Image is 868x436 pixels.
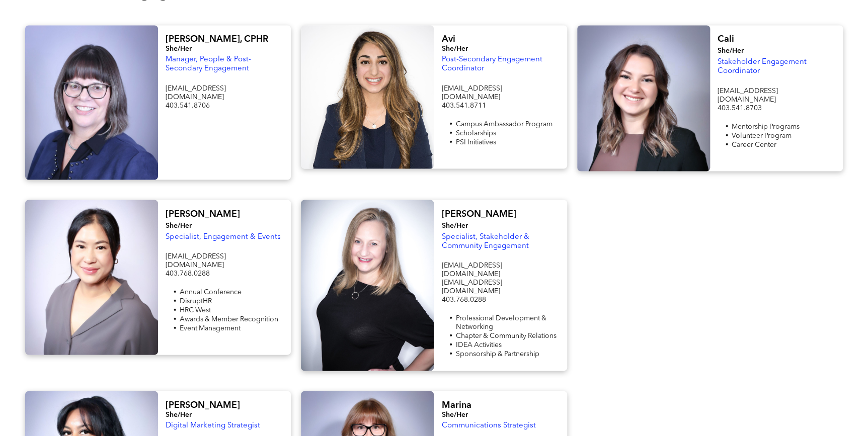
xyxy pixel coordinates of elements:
[180,324,241,331] span: Event Management
[166,102,210,109] span: 403.541.8706
[166,411,192,418] span: She/Her
[166,400,240,409] span: [PERSON_NAME]
[180,315,278,322] span: Awards & Member Recognition
[441,209,516,218] span: [PERSON_NAME]
[718,35,734,44] span: Cali
[718,87,778,103] span: [EMAIL_ADDRESS][DOMAIN_NAME]
[166,233,281,240] span: Specialist, Engagement & Events
[441,222,467,229] span: She/Her
[455,350,539,357] span: Sponsorship & Partnership
[441,84,502,100] span: [EMAIL_ADDRESS][DOMAIN_NAME]
[441,233,529,249] span: Specialist, Stakeholder & Community Engagement
[455,314,546,330] span: Professional Development & Networking
[718,47,744,54] span: She/Her
[441,279,502,294] span: [EMAIL_ADDRESS][DOMAIN_NAME]
[455,138,496,145] span: PSI Initiatives
[441,45,467,52] span: She/Her
[166,252,226,268] span: [EMAIL_ADDRESS][DOMAIN_NAME]
[732,141,776,148] span: Career Center
[455,120,552,127] span: Campus Ambassador Program
[166,35,268,44] span: [PERSON_NAME], CPHR
[166,209,240,218] span: [PERSON_NAME]
[180,297,212,304] span: DisruptHR
[732,132,792,139] span: Volunteer Program
[441,296,486,303] span: 403.768.0288
[180,306,211,313] span: HRC West
[180,288,242,295] span: Annual Conference
[166,222,192,229] span: She/Her
[441,421,535,429] span: Communications Strategist
[441,102,486,109] span: 403.541.8711
[718,104,762,111] span: 403.541.8703
[455,129,496,136] span: Scholarships
[441,400,471,409] span: Marina
[166,45,192,52] span: She/Her
[166,56,251,72] span: Manager, People & Post-Secondary Engagement
[732,123,800,130] span: Mentorship Programs
[718,58,807,75] span: Stakeholder Engagement Coordinator
[166,421,260,429] span: Digital Marketing Strategist
[441,56,542,72] span: Post-Secondary Engagement Coordinator
[441,411,467,418] span: She/Her
[441,35,455,44] span: Avi
[455,341,501,348] span: IDEA Activities
[166,84,226,100] span: [EMAIL_ADDRESS][DOMAIN_NAME]
[455,332,556,339] span: Chapter & Community Relations
[441,261,502,277] span: [EMAIL_ADDRESS][DOMAIN_NAME]
[166,270,210,277] span: 403.768.0288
